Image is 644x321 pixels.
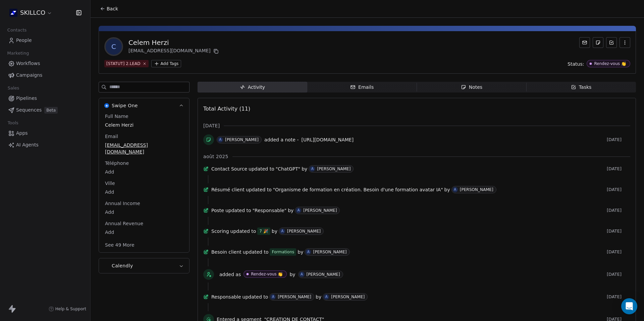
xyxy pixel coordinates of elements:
div: 7 🎉 [259,228,268,235]
img: Calendly [104,263,109,268]
span: Campaigns [16,72,42,79]
span: updated to [243,249,269,255]
div: A [298,208,300,213]
span: août 2025 [203,153,228,160]
div: [PERSON_NAME] [225,137,259,142]
button: Swipe OneSwipe One [99,98,189,113]
span: Scoring [211,228,229,235]
span: [DATE] [203,122,220,129]
span: AI Agents [16,141,39,148]
span: C [106,39,122,55]
span: Back [107,5,118,12]
span: Email [104,133,119,140]
span: [DATE] [607,272,630,277]
span: by [289,271,295,278]
span: updated to [243,294,268,300]
div: A [281,229,283,234]
div: Tasks [571,84,592,91]
span: updated to [246,186,272,193]
span: "ChatGPT" [276,166,300,172]
img: Swipe One [104,103,109,108]
a: AI Agents [5,139,85,150]
div: [PERSON_NAME] [317,167,351,171]
div: Rendez-vous 👏 [594,61,626,66]
span: Poste [211,207,224,214]
span: [DATE] [607,208,630,213]
span: [DATE] [607,249,630,255]
img: Skillco%20logo%20icon%20(2).png [9,9,17,17]
div: [STATUT] 2.LEAD [106,61,141,67]
span: Contact Source [211,166,247,172]
button: Back [96,3,122,15]
span: added a note - [264,136,299,143]
span: Sequences [16,107,42,114]
span: Ville [104,180,116,187]
span: Add [105,209,183,215]
span: Besoin client [211,249,241,255]
button: SKILLCO [8,7,54,18]
span: [DATE] [607,229,630,234]
span: [DATE] [607,187,630,192]
span: [URL][DOMAIN_NAME] [301,137,354,142]
div: Swipe OneSwipe One [99,113,189,252]
div: [EMAIL_ADDRESS][DOMAIN_NAME] [128,47,220,55]
span: Sales [5,83,22,93]
div: Celem Herzi [128,38,220,47]
span: Celem Herzi [105,122,183,128]
span: "Organisme de formation en création. Besoin d'une formation avatar IA" [273,186,443,193]
div: [PERSON_NAME] [287,229,321,234]
div: [PERSON_NAME] [303,208,337,213]
div: Rendez-vous 👏 [251,272,283,276]
div: Emails [350,84,374,91]
span: Help & Support [55,306,86,312]
button: CalendlyCalendly [99,258,189,273]
a: Campaigns [5,70,85,81]
span: Status: [568,61,584,67]
span: by [272,228,277,235]
span: Total Activity (11) [203,106,250,112]
div: A [454,187,456,192]
div: [PERSON_NAME] [278,295,311,299]
span: by [298,249,303,255]
span: by [316,294,321,300]
span: Workflows [16,60,40,67]
span: "Responsable" [253,207,286,214]
span: Full Name [104,113,130,120]
span: Add [105,189,183,195]
a: [URL][DOMAIN_NAME] [301,136,354,144]
span: Tools [5,118,21,128]
a: Pipelines [5,93,85,104]
span: SKILLCO [20,8,45,17]
span: Apps [16,130,28,137]
div: A [325,294,328,300]
span: Annual Revenue [104,220,145,227]
span: Marketing [4,48,32,58]
span: Téléphone [104,160,130,167]
div: Notes [461,84,482,91]
a: Workflows [5,58,85,69]
div: A [311,166,314,172]
span: updated to [230,228,256,235]
span: Add [105,229,183,236]
div: A [301,272,303,277]
a: Help & Support [49,306,86,312]
span: People [16,37,32,44]
div: A [272,294,274,300]
span: updated to [225,207,251,214]
div: A [307,249,310,255]
span: Contacts [4,25,30,35]
span: [DATE] [607,294,630,300]
span: updated to [249,166,274,172]
button: Add Tags [151,60,181,67]
a: SequencesBeta [5,105,85,116]
span: by [302,166,307,172]
div: [PERSON_NAME] [331,295,365,299]
span: added as [219,271,241,278]
span: Pipelines [16,95,37,102]
div: [PERSON_NAME] [460,187,493,192]
span: Résumé client [211,186,245,193]
span: by [288,207,293,214]
span: Calendly [112,262,133,269]
div: Formations [272,249,294,255]
div: [PERSON_NAME] [313,250,346,254]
